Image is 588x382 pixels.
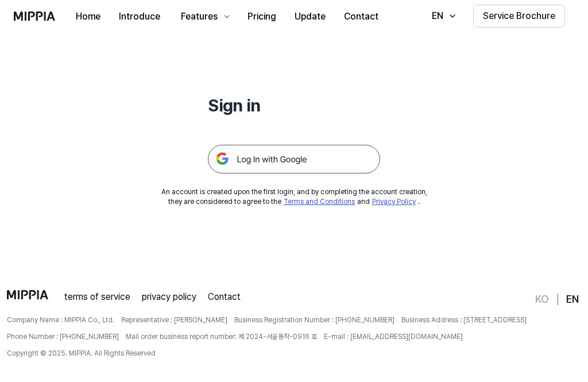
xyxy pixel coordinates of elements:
[14,11,55,21] img: logo
[401,315,527,325] span: Business Address : [STREET_ADDRESS]
[64,290,130,304] a: terms of service
[7,290,48,299] img: logo
[285,5,335,28] button: Update
[7,315,114,325] span: Company Name : MIPPIA Co., Ltd.
[67,5,110,28] button: Home
[7,332,119,342] span: Phone Number : [PHONE_NUMBER]
[284,198,355,206] a: Terms and Conditions
[7,349,156,358] span: Copyright © 2025. MIPPIA. All Rights Reserved
[566,292,579,306] a: EN
[208,93,380,117] h1: Sign in
[179,10,220,24] div: Features
[208,145,380,173] img: 구글 로그인 버튼
[420,5,464,28] button: EN
[142,290,196,304] a: privacy policy
[430,9,446,23] div: EN
[238,5,285,28] button: Pricing
[161,187,427,207] div: An account is created upon the first login, and by completing the account creation, they are cons...
[126,332,317,342] span: Mail order business report number: 제 2024-서울동작-0916 호
[110,5,169,28] button: Introduce
[208,290,241,304] a: Contact
[285,1,335,32] a: Update
[324,332,463,342] span: E-mail : [EMAIL_ADDRESS][DOMAIN_NAME]
[372,198,416,206] a: Privacy Policy
[335,5,388,28] button: Contact
[121,315,227,325] span: Representative : [PERSON_NAME]
[473,5,565,28] button: Service Brochure
[169,5,238,28] button: Features
[234,315,394,325] span: Business Registration Number : [PHONE_NUMBER]
[535,292,549,306] a: KO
